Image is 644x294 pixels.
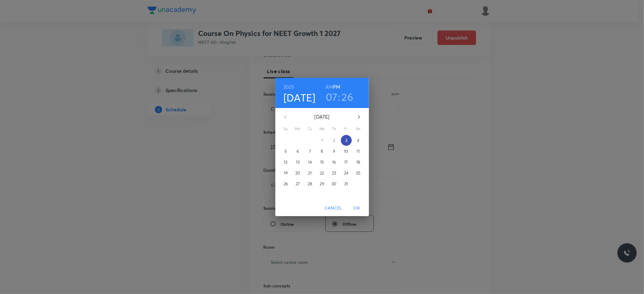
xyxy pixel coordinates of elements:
[329,157,340,168] button: 16
[341,178,352,189] button: 31
[293,146,303,157] button: 6
[308,159,312,165] p: 14
[280,157,291,168] button: 12
[341,146,352,157] button: 10
[317,157,328,168] button: 15
[341,126,352,132] span: Fr
[326,91,338,103] button: 07
[341,157,352,168] button: 17
[325,204,342,212] span: Cancel
[345,137,347,143] p: 3
[296,181,300,187] p: 27
[284,91,316,104] button: [DATE]
[342,91,354,103] button: 26
[293,168,303,178] button: 20
[353,146,364,157] button: 11
[305,168,316,178] button: 21
[344,159,348,165] p: 17
[329,168,340,178] button: 23
[280,178,291,189] button: 26
[353,157,364,168] button: 18
[293,126,303,132] span: Mo
[284,83,294,91] button: 2025
[356,170,360,176] p: 25
[333,83,340,91] button: PM
[296,148,299,154] p: 6
[284,170,288,176] p: 19
[356,159,360,165] p: 18
[284,148,287,154] p: 5
[347,203,367,214] button: OK
[344,181,348,187] p: 31
[329,178,340,189] button: 30
[344,170,348,176] p: 24
[293,157,303,168] button: 13
[305,178,316,189] button: 28
[357,148,360,154] p: 11
[332,170,336,176] p: 23
[353,126,364,132] span: Sa
[317,178,328,189] button: 29
[295,170,300,176] p: 20
[325,83,333,91] button: AM
[332,159,336,165] p: 16
[341,168,352,178] button: 24
[338,91,340,103] h3: :
[293,178,303,189] button: 27
[320,181,324,187] p: 29
[284,181,288,187] p: 26
[332,181,336,187] p: 30
[322,203,344,214] button: Cancel
[308,181,312,187] p: 28
[293,113,352,120] p: [DATE]
[333,148,335,154] p: 9
[308,170,312,176] p: 21
[344,148,348,154] p: 10
[357,137,359,143] p: 4
[320,159,324,165] p: 15
[296,159,300,165] p: 13
[350,204,364,212] span: OK
[321,148,323,154] p: 8
[341,135,352,146] button: 3
[320,170,324,176] p: 22
[305,157,316,168] button: 14
[317,168,328,178] button: 22
[317,126,328,132] span: We
[353,135,364,146] button: 4
[284,159,287,165] p: 12
[280,168,291,178] button: 19
[353,168,364,178] button: 25
[280,126,291,132] span: Su
[309,148,311,154] p: 7
[280,146,291,157] button: 5
[317,146,328,157] button: 8
[329,146,340,157] button: 9
[329,126,340,132] span: Th
[305,146,316,157] button: 7
[305,126,316,132] span: Tu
